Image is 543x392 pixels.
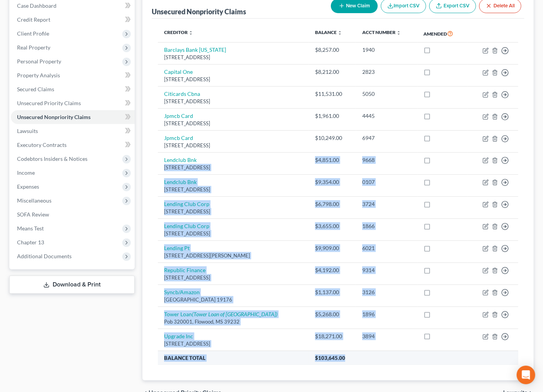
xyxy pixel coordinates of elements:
[164,318,303,326] div: Pob 320001, Flowood, MS 39232
[17,141,67,148] span: Executory Contracts
[396,31,401,35] i: unfold_more
[315,332,350,340] div: $18,271.00
[9,276,135,294] a: Download & Print
[164,274,303,281] div: [STREET_ADDRESS]
[17,197,51,204] span: Miscellaneous
[17,128,38,134] span: Lawsuits
[17,114,91,120] span: Unsecured Nonpriority Claims
[11,110,135,124] a: Unsecured Nonpriority Claims
[17,58,61,65] span: Personal Property
[362,112,411,120] div: 4445
[17,211,49,218] span: SOFA Review
[11,208,135,222] a: SOFA Review
[164,252,303,259] div: [STREET_ADDRESS][PERSON_NAME]
[315,90,350,98] div: $11,531.00
[315,355,345,361] span: $103,645.00
[164,296,303,303] div: [GEOGRAPHIC_DATA] 19176
[517,366,535,384] div: Open Intercom Messenger
[315,310,350,318] div: $5,268.00
[164,208,303,215] div: [STREET_ADDRESS]
[362,68,411,76] div: 2823
[362,288,411,296] div: 3126
[188,31,193,35] i: unfold_more
[164,186,303,193] div: [STREET_ADDRESS]
[164,157,197,163] a: Lendclub Bnk
[362,178,411,186] div: 0107
[11,138,135,152] a: Executory Contracts
[315,29,342,35] a: Balance unfold_more
[192,311,277,317] i: (Tower Loan of [GEOGRAPHIC_DATA])
[315,178,350,186] div: $9,354.00
[315,200,350,208] div: $6,798.00
[17,30,49,37] span: Client Profile
[164,333,193,339] a: Upgrade Inc
[362,200,411,208] div: 3724
[164,164,303,171] div: [STREET_ADDRESS]
[164,179,197,185] a: Lendclub Bnk
[362,156,411,164] div: 9668
[315,222,350,230] div: $3,655.00
[152,7,246,16] div: Unsecured Nonpriority Claims
[164,68,193,75] a: Capital One
[418,25,468,43] th: Amended
[315,244,350,252] div: $9,909.00
[362,244,411,252] div: 6021
[362,222,411,230] div: 1866
[11,96,135,110] a: Unsecured Priority Claims
[17,225,44,232] span: Means Test
[164,267,206,273] a: Republic Finance
[164,46,226,53] a: Barclays Bank [US_STATE]
[17,155,87,162] span: Codebtors Insiders & Notices
[315,46,350,54] div: $8,257.00
[164,112,193,119] a: Jpmcb Card
[17,253,72,259] span: Additional Documents
[362,90,411,98] div: 5050
[164,98,303,105] div: [STREET_ADDRESS]
[11,68,135,82] a: Property Analysis
[17,16,50,23] span: Credit Report
[362,266,411,274] div: 9314
[362,310,411,318] div: 1896
[17,239,44,245] span: Chapter 13
[315,134,350,142] div: $10,249.00
[11,82,135,96] a: Secured Claims
[164,135,193,141] a: Jpmcb Card
[164,223,209,229] a: Lending Club Corp
[362,29,401,35] a: Acct Number unfold_more
[362,46,411,54] div: 1940
[315,68,350,76] div: $8,212.00
[164,142,303,149] div: [STREET_ADDRESS]
[17,72,60,78] span: Property Analysis
[164,120,303,127] div: [STREET_ADDRESS]
[164,29,193,35] a: Creditor unfold_more
[164,54,303,61] div: [STREET_ADDRESS]
[11,124,135,138] a: Lawsuits
[158,351,309,365] th: Balance Total
[315,156,350,164] div: $4,851.00
[164,311,277,317] a: Tower Loan(Tower Loan of [GEOGRAPHIC_DATA])
[17,100,81,106] span: Unsecured Priority Claims
[164,230,303,237] div: [STREET_ADDRESS]
[164,340,303,348] div: [STREET_ADDRESS]
[164,289,200,295] a: Syncb/Amazon
[17,2,57,9] span: Case Dashboard
[164,201,209,207] a: Lending Club Corp
[164,245,190,251] a: Lending Pt
[315,288,350,296] div: $1,137.00
[17,86,54,92] span: Secured Claims
[362,134,411,142] div: 6947
[362,332,411,340] div: 3894
[11,13,135,27] a: Credit Report
[315,112,350,120] div: $1,961.00
[315,266,350,274] div: $4,192.00
[17,169,35,176] span: Income
[17,183,39,190] span: Expenses
[164,90,200,97] a: Citicards Cbna
[17,44,50,51] span: Real Property
[337,31,342,35] i: unfold_more
[164,76,303,83] div: [STREET_ADDRESS]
